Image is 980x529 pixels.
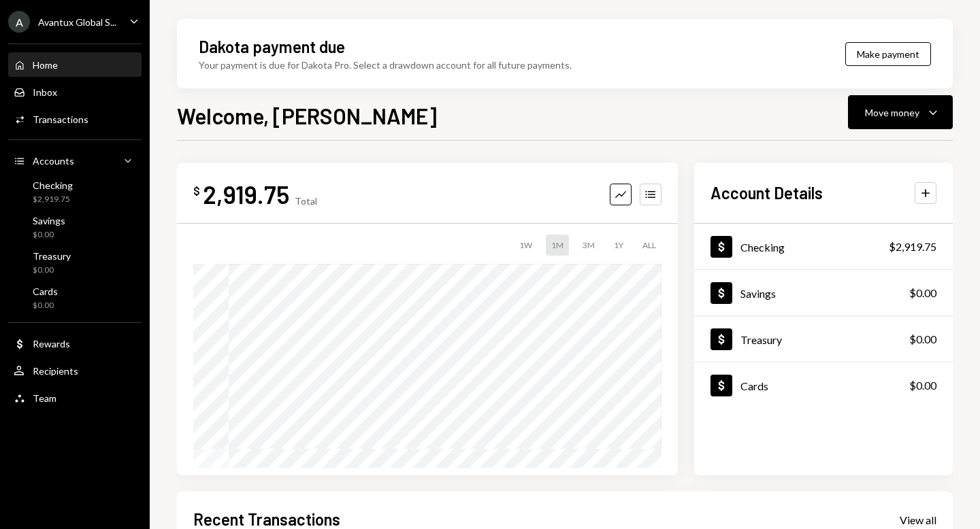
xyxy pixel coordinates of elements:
div: Team [33,392,56,404]
div: $0.00 [33,229,65,241]
div: Recipients [33,365,78,377]
div: Cards [33,286,58,297]
a: Savings$0.00 [8,211,142,243]
div: Treasury [33,250,71,262]
a: Checking$2,919.75 [694,224,953,269]
a: Recipients [8,358,142,383]
div: Cards [740,379,768,392]
div: $0.00 [909,331,936,347]
h2: Account Details [710,182,823,204]
div: Savings [740,287,776,300]
div: A [8,11,30,33]
a: Cards$0.00 [694,362,953,408]
a: Inbox [8,80,142,104]
div: View all [900,513,936,527]
div: Move money [865,105,919,120]
div: $0.00 [33,264,71,276]
div: 1M [546,235,569,256]
div: Your payment is due for Dakota Pro. Select a drawdown account for all future payments. [199,58,572,72]
div: $0.00 [909,377,936,394]
div: Treasury [740,333,782,346]
div: Dakota payment due [199,35,345,58]
div: Inbox [33,86,57,98]
div: $0.00 [909,285,936,301]
div: 2,919.75 [203,179,289,209]
div: Avantux Global S... [38,16,116,28]
div: Home [33,59,58,71]
a: Transactions [8,107,142,131]
div: $ [193,184,200,198]
div: 1Y [608,235,629,256]
div: Total [295,195,317,207]
a: View all [900,512,936,527]
a: Savings$0.00 [694,270,953,315]
div: ALL [637,235,661,256]
a: Team [8,386,142,410]
a: Treasury$0.00 [694,316,953,362]
div: Checking [740,241,785,254]
div: $0.00 [33,300,58,311]
div: Checking [33,180,73,191]
h1: Welcome, [PERSON_NAME] [177,102,437,129]
a: Cards$0.00 [8,281,142,314]
a: Checking$2,919.75 [8,175,142,208]
button: Make payment [845,42,931,66]
div: 1W [514,235,538,256]
a: Accounts [8,148,142,173]
div: $2,919.75 [33,194,73,205]
div: 3M [577,235,600,256]
button: Move money [848,95,953,129]
div: Accounts [33,155,74,167]
a: Home [8,52,142,77]
div: Savings [33,215,65,226]
div: Rewards [33,338,70,349]
div: Transactions [33,114,88,125]
a: Rewards [8,331,142,356]
a: Treasury$0.00 [8,246,142,279]
div: $2,919.75 [889,239,936,255]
